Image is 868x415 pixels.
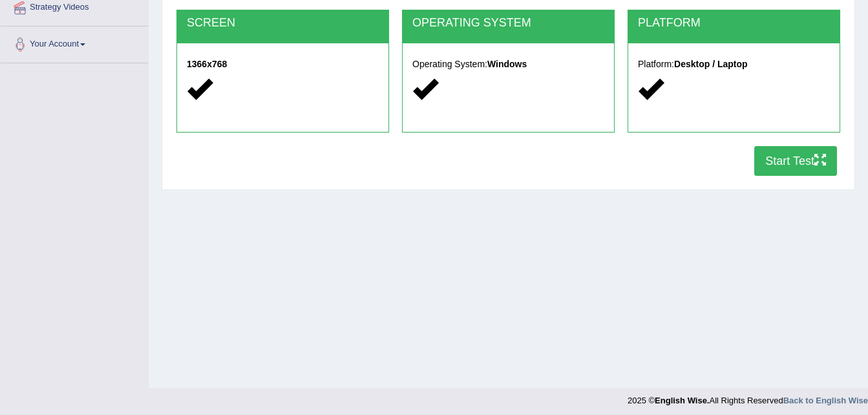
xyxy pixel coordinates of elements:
[628,388,868,407] div: 2025 © All Rights Reserved
[674,59,748,69] strong: Desktop / Laptop
[783,396,868,405] a: Back to English Wise
[412,59,604,69] h5: Operating System:
[638,59,830,69] h5: Platform:
[1,27,148,59] a: Your Account
[638,17,830,30] h2: PLATFORM
[187,59,227,69] strong: 1366x768
[655,396,709,405] strong: English Wise.
[412,17,604,30] h2: OPERATING SYSTEM
[487,59,527,69] strong: Windows
[187,17,379,30] h2: SCREEN
[754,146,837,176] button: Start Test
